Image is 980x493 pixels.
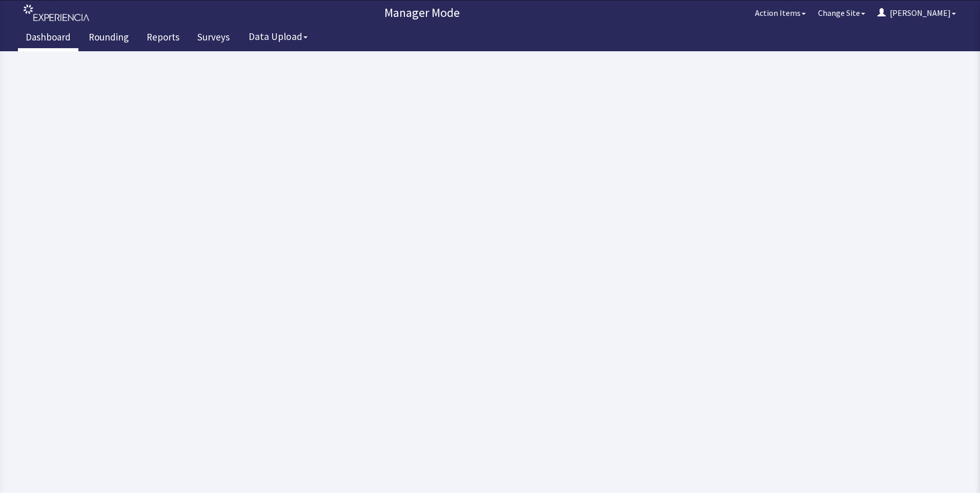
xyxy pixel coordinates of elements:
button: Change Site [812,3,871,23]
a: Dashboard [18,26,78,51]
a: Rounding [81,26,136,51]
button: Data Upload [242,27,314,46]
button: [PERSON_NAME] [871,3,962,23]
img: experiencia_logo.png [24,5,89,22]
p: Manager Mode [95,5,749,21]
button: Action Items [749,3,812,23]
a: Reports [139,26,187,51]
a: Surveys [190,26,237,51]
